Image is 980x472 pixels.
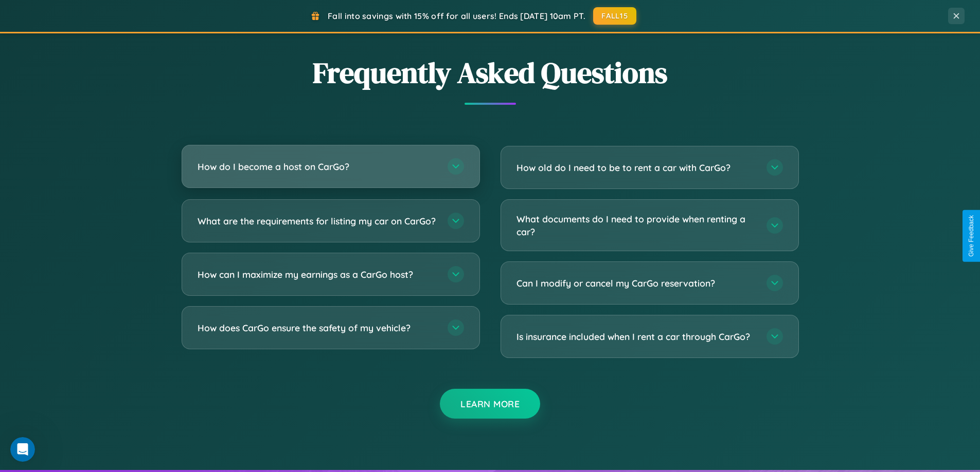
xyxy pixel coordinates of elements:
div: Give Feedback [968,215,975,257]
h3: How can I maximize my earnings as a CarGo host? [198,268,437,281]
iframe: Intercom live chat [10,437,35,462]
h3: Is insurance included when I rent a car through CarGo? [516,330,756,343]
h3: What are the requirements for listing my car on CarGo? [198,215,437,228]
h3: How do I become a host on CarGo? [198,160,437,173]
button: FALL15 [593,7,636,25]
h2: Frequently Asked Questions [182,53,799,92]
h3: What documents do I need to provide when renting a car? [516,213,756,238]
button: Learn More [440,389,540,419]
h3: Can I modify or cancel my CarGo reservation? [516,277,756,290]
span: Fall into savings with 15% off for all users! Ends [DATE] 10am PT. [328,11,585,21]
h3: How old do I need to be to rent a car with CarGo? [516,161,756,174]
h3: How does CarGo ensure the safety of my vehicle? [198,322,437,334]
